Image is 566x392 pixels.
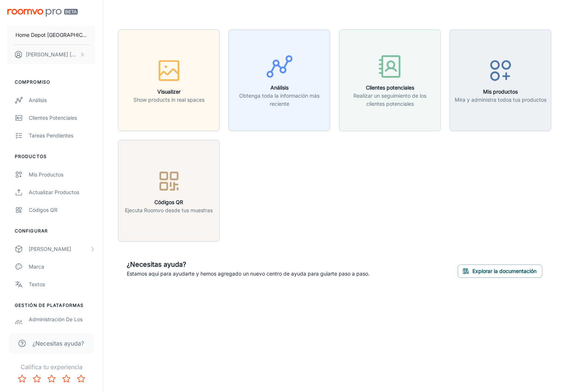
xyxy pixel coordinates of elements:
[29,263,95,271] div: Marca
[15,31,87,39] p: Home Depot [GEOGRAPHIC_DATA]
[125,206,213,214] p: Ejecuta Roomvo desde tus muestras
[450,29,551,131] button: Mis productosMira y administra todos tus productos
[127,259,370,270] h6: ¿Necesitas ayuda?
[29,315,95,332] div: Administración de los usuarios
[344,92,436,108] p: Realizar un seguimiento de los clientes potenciales
[339,76,441,83] a: Clientes potencialesRealizar un seguimiento de los clientes potenciales
[29,188,95,196] div: Actualizar productos
[29,132,95,140] div: Tareas pendientes
[458,265,542,278] button: Explorar la documentación
[118,186,220,194] a: Códigos QREjecuta Roomvo desde tus muestras
[29,96,95,104] div: Análisis
[26,50,78,59] p: [PERSON_NAME] [PERSON_NAME]
[133,88,205,96] h6: Visualizer
[233,84,325,92] h6: Análisis
[118,140,220,242] button: Códigos QREjecuta Roomvo desde tus muestras
[7,25,95,45] button: Home Depot [GEOGRAPHIC_DATA]
[458,267,542,274] a: Explorar la documentación
[455,88,546,96] h6: Mis productos
[29,114,95,122] div: Clientes potenciales
[7,9,78,17] img: Roomvo PRO Beta
[339,29,441,131] button: Clientes potencialesRealizar un seguimiento de los clientes potenciales
[228,76,330,83] a: AnálisisObtenga toda la información más reciente
[233,92,325,108] p: Obtenga toda la información más reciente
[133,96,205,104] p: Show products in real spaces
[344,84,436,92] h6: Clientes potenciales
[29,171,95,179] div: Mis productos
[125,198,213,206] h6: Códigos QR
[127,270,370,278] p: Estamos aquí para ayudarte y hemos agregado un nuevo centro de ayuda para guiarte paso a paso.
[29,280,95,288] div: Textos
[29,206,95,214] div: Códigos QR
[228,29,330,131] button: AnálisisObtenga toda la información más reciente
[450,76,551,83] a: Mis productosMira y administra todos tus productos
[118,29,220,131] button: VisualizerShow products in real spaces
[455,96,546,104] p: Mira y administra todos tus productos
[7,45,95,64] button: [PERSON_NAME] [PERSON_NAME]
[29,245,90,253] div: [PERSON_NAME]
